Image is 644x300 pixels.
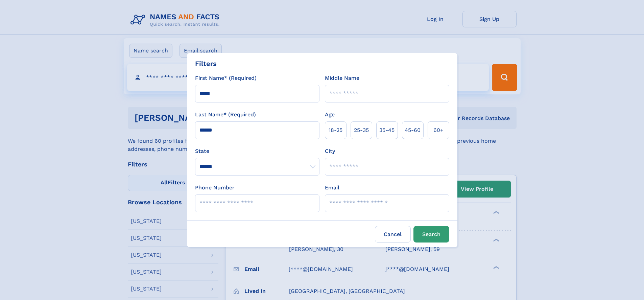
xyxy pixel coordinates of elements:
span: 35‑45 [379,126,395,134]
span: 25‑35 [354,126,369,134]
span: 60+ [433,126,444,134]
label: State [195,147,319,155]
label: City [325,147,335,155]
span: 45‑60 [405,126,421,134]
label: Middle Name [325,74,359,82]
div: Filters [195,59,217,69]
button: Search [413,226,449,243]
label: Last Name* (Required) [195,111,256,119]
label: Cancel [375,226,411,243]
label: First Name* (Required) [195,74,257,82]
span: 18‑25 [329,126,342,134]
label: Email [325,184,339,192]
label: Phone Number [195,184,235,192]
label: Age [325,111,335,119]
